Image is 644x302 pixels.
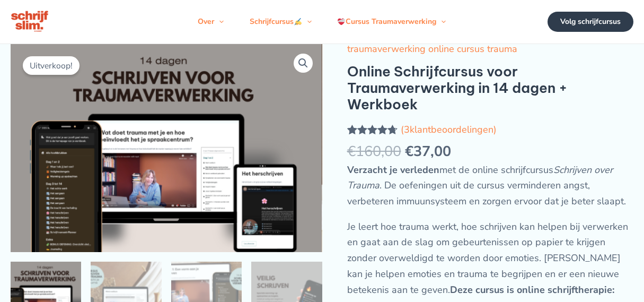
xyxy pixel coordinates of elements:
[347,142,356,161] span: €
[347,125,395,187] span: Gewaardeerd op 5 gebaseerd op klantbeoordelingen
[436,6,446,38] span: Menu schakelen
[347,163,439,176] b: Verzacht je verleden
[322,44,633,252] img: Online Schrijfcursus voor Traumaverwerking in 14 dagen + Werkboek - Afbeelding 2
[23,56,79,75] span: Uitverkoop!
[324,6,458,38] a: Cursus TraumaverwerkingMenu schakelen
[404,123,410,136] span: 3
[294,18,302,25] img: ✍️
[439,163,553,176] span: met de online schrijfcursus
[237,6,324,38] a: SchrijfcursusMenu schakelen
[450,283,614,296] strong: Deze cursus is online schrijftherapie:
[347,142,401,161] bdi: 160,00
[185,6,458,38] nav: Navigatie op de site: Menu
[405,142,451,161] bdi: 37,00
[347,163,613,192] span: Schrijven over Trauma
[294,54,313,73] a: Afbeeldinggalerij in volledig scherm bekijken
[185,6,236,38] a: OverMenu schakelen
[401,123,497,136] a: (3klantbeoordelingen)
[347,179,626,208] span: . De oefeningen uit de cursus verminderen angst, verbeteren immuunsysteem en zorgen ervoor dat je...
[347,125,352,149] span: 3
[338,18,345,25] img: ❤️‍🩹
[347,42,517,55] a: traumaverwerking online cursus trauma
[11,10,50,34] img: schrijfcursus schrijfslim academy
[405,142,413,161] span: €
[347,219,634,298] p: Je leert hoe trauma werkt, hoe schrijven kan helpen bij verwerken en gaat aan de slag om gebeurte...
[347,63,634,113] h1: Online Schrijfcursus voor Traumaverwerking in 14 dagen + Werkboek
[302,6,312,38] span: Menu schakelen
[214,6,224,38] span: Menu schakelen
[548,12,633,32] a: Volg schrijfcursus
